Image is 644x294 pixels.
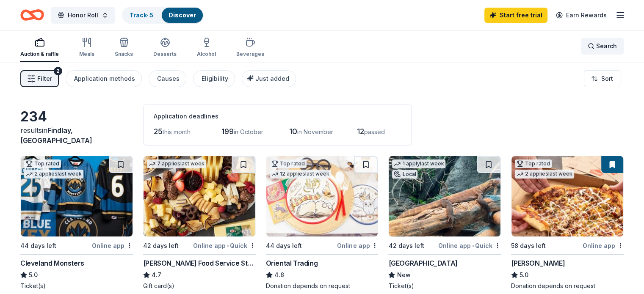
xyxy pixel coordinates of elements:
[24,159,61,168] div: Top rated
[37,74,52,84] span: Filter
[511,156,624,290] a: Image for Casey'sTop rated2 applieslast week58 days leftOnline app[PERSON_NAME]5.0Donation depend...
[20,51,59,58] div: Auction & raffle
[511,241,546,251] div: 58 days left
[388,282,501,290] div: Ticket(s)
[297,128,333,135] span: in November
[583,240,624,251] div: Online app
[337,240,378,251] div: Online app
[143,156,256,290] a: Image for Gordon Food Service Store7 applieslast week42 days leftOnline app•Quick[PERSON_NAME] Fo...
[266,282,379,290] div: Donation depends on request
[596,41,617,51] span: Search
[266,258,318,268] div: Oriental Trading
[153,34,177,62] button: Desserts
[68,10,98,20] span: Honor Roll
[357,127,364,136] span: 12
[20,34,59,62] button: Auction & raffle
[20,241,56,251] div: 44 days left
[270,170,331,179] div: 12 applies last week
[236,34,264,62] button: Beverages
[193,70,235,87] button: Eligibility
[289,127,297,136] span: 10
[388,241,424,251] div: 42 days left
[143,258,256,268] div: [PERSON_NAME] Food Service Store
[266,241,302,251] div: 44 days left
[153,51,177,58] div: Desserts
[147,159,206,168] div: 7 applies last week
[511,282,624,290] div: Donation depends on request
[364,128,385,135] span: passed
[66,70,142,87] button: Application methods
[551,8,612,23] a: Earn Rewards
[79,34,94,62] button: Meals
[20,70,59,87] button: Filter2
[122,7,204,24] button: Track· 5Discover
[115,34,133,62] button: Snacks
[484,8,547,23] a: Start free trial
[274,270,284,280] span: 4.8
[21,156,133,236] img: Image for Cleveland Monsters
[266,156,378,236] img: Image for Oriental Trading
[388,258,457,268] div: [GEOGRAPHIC_DATA]
[197,51,216,58] div: Alcohol
[270,159,307,168] div: Top rated
[511,258,565,268] div: [PERSON_NAME]
[20,5,44,25] a: Home
[388,156,501,290] a: Image for Cincinnati Zoo & Botanical Garden1 applylast weekLocal42 days leftOnline app•Quick[GEOG...
[29,270,38,280] span: 5.0
[152,270,161,280] span: 4.7
[392,159,445,168] div: 1 apply last week
[193,240,256,251] div: Online app Quick
[197,34,216,62] button: Alcohol
[520,270,528,280] span: 5.0
[20,282,133,290] div: Ticket(s)
[584,70,620,87] button: Sort
[51,7,115,24] button: Honor Roll
[511,156,623,236] img: Image for Casey's
[149,70,186,87] button: Causes
[54,67,62,75] div: 2
[221,127,234,136] span: 199
[601,74,613,84] span: Sort
[143,282,256,290] div: Gift card(s)
[581,38,624,55] button: Search
[266,156,379,290] a: Image for Oriental TradingTop rated12 applieslast week44 days leftOnline appOriental Trading4.8Do...
[144,156,255,236] img: Image for Gordon Food Service Store
[20,156,133,290] a: Image for Cleveland MonstersTop rated2 applieslast week44 days leftOnline appCleveland Monsters5....
[515,159,552,168] div: Top rated
[154,111,401,121] div: Application deadlines
[169,11,196,19] a: Discover
[24,170,83,179] div: 2 applies last week
[20,126,92,145] span: in
[74,74,135,84] div: Application methods
[163,128,191,135] span: this month
[472,242,474,249] span: •
[234,128,263,135] span: in October
[115,51,133,58] div: Snacks
[236,51,264,58] div: Beverages
[20,125,133,146] div: results
[397,270,410,280] span: New
[515,170,574,179] div: 2 applies last week
[202,74,228,84] div: Eligibility
[157,74,180,84] div: Causes
[255,75,289,82] span: Just added
[392,170,417,179] div: Local
[438,240,501,251] div: Online app Quick
[79,51,94,58] div: Meals
[20,258,84,268] div: Cleveland Monsters
[389,156,500,236] img: Image for Cincinnati Zoo & Botanical Garden
[143,241,179,251] div: 42 days left
[20,108,133,125] div: 234
[154,127,163,136] span: 25
[227,242,229,249] span: •
[130,11,153,19] a: Track· 5
[92,240,133,251] div: Online app
[20,126,92,145] span: Findlay, [GEOGRAPHIC_DATA]
[242,70,296,87] button: Just added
